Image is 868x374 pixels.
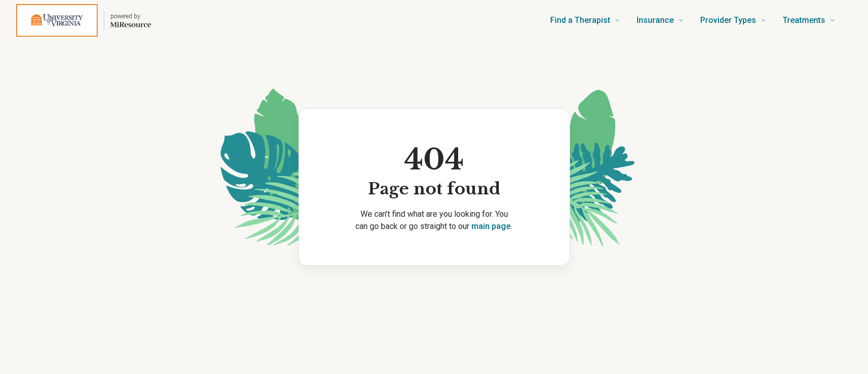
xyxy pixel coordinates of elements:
[110,12,151,20] p: powered by
[368,179,500,200] span: Page not found
[16,4,151,37] a: Home page
[783,13,825,27] span: Treatments
[637,13,674,27] span: Insurance
[471,221,513,231] a: main page.
[368,141,500,179] span: 404
[550,13,610,27] span: Find a Therapist
[315,208,553,233] p: We can’t find what are you looking for. You can go back or go straight to our
[700,13,756,27] span: Provider Types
